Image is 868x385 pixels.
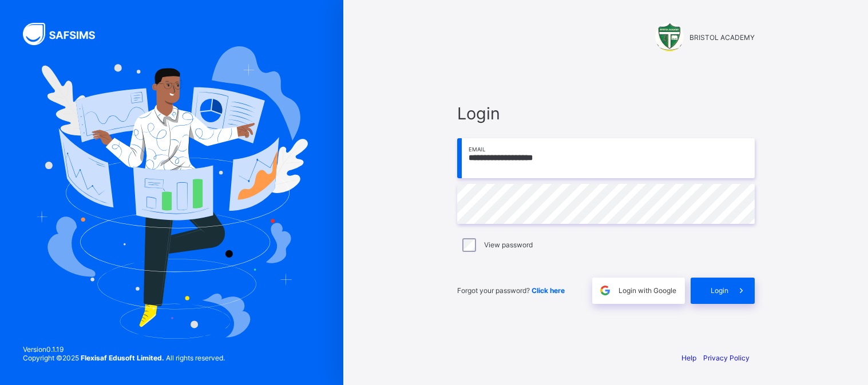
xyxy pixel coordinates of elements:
[532,286,565,295] a: Click here
[457,286,565,295] span: Forgot your password?
[703,354,750,362] a: Privacy Policy
[619,286,676,295] span: Login with Google
[681,354,696,362] a: Help
[81,354,164,362] strong: Flexisaf Edusoft Limited.
[35,46,308,339] img: Hero Image
[23,354,225,362] span: Copyright © 2025 All rights reserved.
[457,103,755,123] span: Login
[484,240,533,249] label: View password
[689,33,755,42] span: BRISTOL ACADEMY
[23,345,225,354] span: Version 0.1.19
[599,284,612,297] img: google.396cfc9801f0270233282035f929180a.svg
[711,286,728,295] span: Login
[23,23,109,45] img: SAFSIMS Logo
